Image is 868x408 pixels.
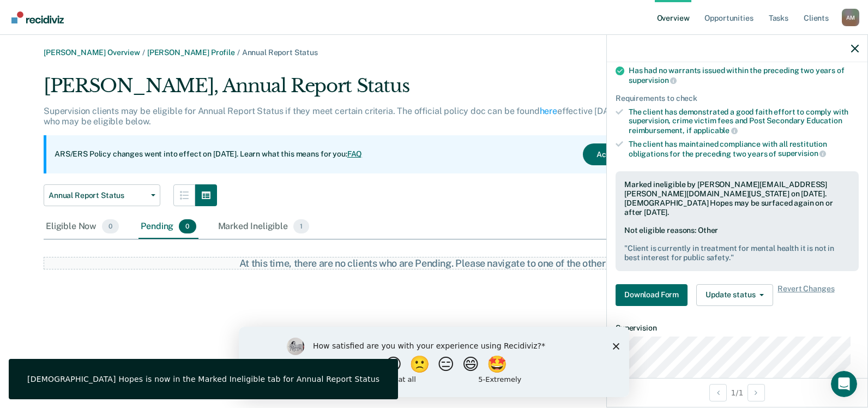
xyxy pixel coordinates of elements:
[616,284,688,306] button: Download Form
[616,284,692,306] a: Navigate to form link
[49,191,147,200] span: Annual Report Status
[694,126,738,135] span: applicable
[239,257,629,269] div: At this time, there are no clients who are Pending. Please navigate to one of the other tabs.
[778,149,826,158] span: supervision
[629,107,859,135] div: The client has demonstrated a good faith effort to comply with supervision, crime victim fees and...
[138,215,198,239] div: Pending
[44,106,683,127] p: Supervision clients may be eligible for Annual Report Status if they meet certain criteria. The o...
[629,66,859,85] div: Has had no warrants issued within the preceding two years of
[748,384,765,401] button: Next Opportunity
[831,371,857,397] iframe: Intercom live chat
[216,215,312,239] div: Marked Ineligible
[583,143,686,165] button: Acknowledge & Close
[44,75,695,106] div: [PERSON_NAME], Annual Report Status
[696,284,773,306] button: Update status
[629,140,859,158] div: The client has maintained compliance with all restitution obligations for the preceding two years of
[235,48,242,57] span: /
[11,11,64,23] img: Recidiviz
[540,106,557,116] a: here
[55,149,362,160] p: ARS/ERS Policy changes went into effect on [DATE]. Learn what this means for you:
[842,9,859,26] div: A M
[147,48,235,57] a: [PERSON_NAME] Profile
[624,226,850,262] div: Not eligible reasons: Other
[44,215,121,239] div: Eligible Now
[624,244,850,262] pre: " Client is currently in treatment for mental health it is not in best interest for public safety. "
[179,219,196,233] span: 0
[842,9,859,26] button: Profile dropdown button
[624,180,850,217] div: Marked ineligible by [PERSON_NAME][EMAIL_ADDRESS][PERSON_NAME][DOMAIN_NAME][US_STATE] on [DATE]. ...
[777,284,834,306] span: Revert Changes
[293,219,309,233] span: 1
[44,48,140,57] a: [PERSON_NAME] Overview
[616,323,859,333] dt: Supervision
[140,48,147,57] span: /
[239,327,629,397] iframe: Survey by Kim from Recidiviz
[242,48,318,57] span: Annual Report Status
[709,384,727,401] button: Previous Opportunity
[607,378,867,407] div: 1 / 1
[629,76,677,85] span: supervision
[102,219,119,233] span: 0
[27,374,379,384] div: [DEMOGRAPHIC_DATA] Hopes is now in the Marked Ineligible tab for Annual Report Status
[616,94,859,103] div: Requirements to check
[347,149,363,158] a: FAQ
